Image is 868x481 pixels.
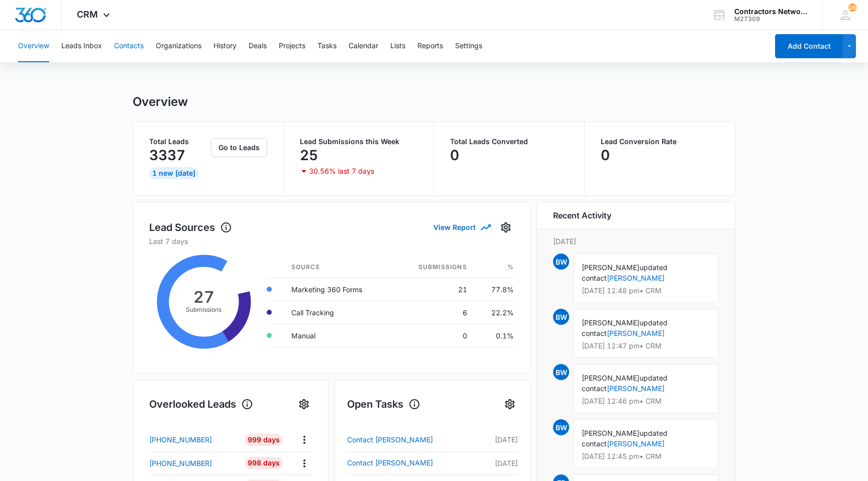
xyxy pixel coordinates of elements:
[582,287,710,294] p: [DATE] 12:48 pm • CRM
[607,439,665,448] a: [PERSON_NAME]
[582,263,639,272] span: [PERSON_NAME]
[283,301,393,324] td: Call Tracking
[475,301,514,324] td: 22.2%
[582,453,710,460] p: [DATE] 12:45 pm • CRM
[553,254,569,270] span: BW
[582,374,639,382] span: [PERSON_NAME]
[149,147,185,163] p: 3337
[18,30,49,62] button: Overview
[498,219,514,235] button: Settings
[283,257,393,278] th: Source
[450,138,568,145] p: Total Leads Converted
[601,138,719,145] p: Lead Conversion Rate
[553,236,719,247] p: [DATE]
[296,432,312,447] button: Actions
[450,147,459,163] p: 0
[283,278,393,301] td: Marketing 360 Forms
[582,342,710,349] p: [DATE] 12:47 pm • CRM
[734,16,808,23] div: account id
[390,30,405,62] button: Lists
[455,30,482,62] button: Settings
[211,138,267,157] button: Go to Leads
[475,324,514,347] td: 0.1%
[309,168,374,175] p: 30.56% last 7 days
[249,30,267,62] button: Deals
[482,434,518,445] p: [DATE]
[734,8,808,16] div: account name
[601,147,610,163] p: 0
[502,396,518,412] button: Settings
[114,30,144,62] button: Contacts
[149,220,232,235] h1: Lead Sources
[149,434,212,445] p: [PHONE_NUMBER]
[149,434,237,445] a: [PHONE_NUMBER]
[482,458,518,468] p: [DATE]
[149,236,514,247] p: Last 7 days
[149,138,209,145] p: Total Leads
[317,30,337,62] button: Tasks
[393,324,475,347] td: 0
[433,218,490,236] button: View Report
[775,34,843,58] button: Add Contact
[393,278,475,301] td: 21
[582,429,639,437] span: [PERSON_NAME]
[553,364,569,380] span: BW
[848,4,856,12] span: 26
[553,209,611,221] h6: Recent Activity
[283,324,393,347] td: Manual
[77,9,98,20] span: CRM
[349,30,378,62] button: Calendar
[393,257,475,278] th: Submissions
[149,458,212,468] p: [PHONE_NUMBER]
[417,30,443,62] button: Reports
[156,30,201,62] button: Organizations
[296,455,312,471] button: Actions
[553,309,569,325] span: BW
[475,278,514,301] td: 77.8%
[149,167,198,179] div: 1 New [DATE]
[347,457,482,469] a: Contact [PERSON_NAME]
[296,396,312,412] button: Settings
[347,397,420,412] h1: Open Tasks
[245,457,283,469] div: 998 Days
[149,397,253,412] h1: Overlooked Leads
[848,4,856,12] div: notifications count
[133,94,188,109] h1: Overview
[393,301,475,324] td: 6
[213,30,237,62] button: History
[582,398,710,405] p: [DATE] 12:46 pm • CRM
[300,147,318,163] p: 25
[607,274,665,282] a: [PERSON_NAME]
[300,138,418,145] p: Lead Submissions this Week
[245,434,283,446] div: 999 Days
[149,458,237,468] a: [PHONE_NUMBER]
[279,30,305,62] button: Projects
[553,419,569,435] span: BW
[607,384,665,393] a: [PERSON_NAME]
[211,143,267,152] a: Go to Leads
[582,318,639,327] span: [PERSON_NAME]
[607,329,665,337] a: [PERSON_NAME]
[347,434,482,446] a: Contact [PERSON_NAME]
[61,30,102,62] button: Leads Inbox
[475,257,514,278] th: %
